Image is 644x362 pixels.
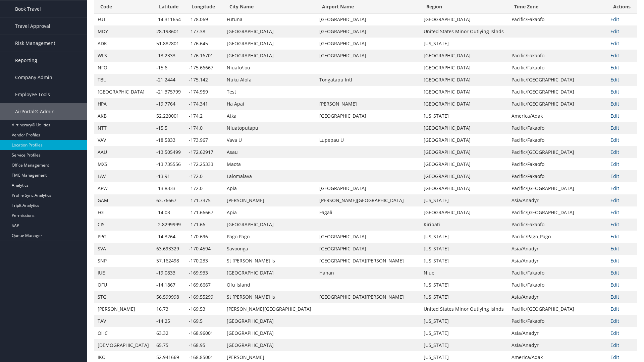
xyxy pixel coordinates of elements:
[185,255,223,267] td: -170.233
[15,18,50,35] span: Travel Approval
[94,0,153,13] th: Code: activate to sort column ascending
[223,50,316,62] td: [GEOGRAPHIC_DATA]
[94,339,153,351] td: [DEMOGRAPHIC_DATA]
[508,243,607,255] td: Asia/Anadyr
[610,233,619,240] a: Edit
[610,330,619,336] a: Edit
[508,146,607,158] td: Pacific/[GEOGRAPHIC_DATA]
[223,146,316,158] td: Asau
[153,255,185,267] td: 57.162498
[153,194,185,206] td: 63.76667
[316,134,420,146] td: Lupepau U
[223,134,316,146] td: Vava U
[15,1,41,17] span: Book Travel
[508,122,607,134] td: Pacific/Fakaofo
[508,13,607,25] td: Pacific/Fakaofo
[185,38,223,50] td: -176.645
[508,255,607,267] td: Asia/Anadyr
[223,267,316,279] td: [GEOGRAPHIC_DATA]
[153,219,185,231] td: -2.8299999
[185,267,223,279] td: -169.933
[223,303,316,315] td: [PERSON_NAME][GEOGRAPHIC_DATA]
[153,279,185,291] td: -14.1867
[508,134,607,146] td: Pacific/Fakaofo
[185,25,223,38] td: -177.38
[223,62,316,74] td: Niuafo\'ou
[607,0,637,13] th: Actions
[610,342,619,348] a: Edit
[316,182,420,194] td: [GEOGRAPHIC_DATA]
[185,279,223,291] td: -169.6667
[223,74,316,86] td: Nuku Alofa
[610,76,619,83] a: Edit
[508,219,607,231] td: Pacific/Fakaofo
[316,206,420,219] td: Fagali
[185,327,223,339] td: -168.96001
[223,170,316,182] td: Lalomalava
[94,219,153,231] td: CIS
[508,339,607,351] td: Asia/Anadyr
[94,50,153,62] td: WLS
[223,13,316,25] td: Futuna
[508,98,607,110] td: Pacific/[GEOGRAPHIC_DATA]
[153,38,185,50] td: 51.882801
[153,134,185,146] td: -18.5833
[223,122,316,134] td: Niuatoputapu
[153,13,185,25] td: -14.311654
[610,282,619,288] a: Edit
[508,231,607,243] td: Pacific/Pago_Pago
[153,62,185,74] td: -15.6
[153,339,185,351] td: 65.75
[610,245,619,252] a: Edit
[185,182,223,194] td: -172.0
[15,103,55,120] span: AirPortal® Admin
[223,219,316,231] td: [GEOGRAPHIC_DATA]
[610,137,619,143] a: Edit
[94,98,153,110] td: HPA
[223,206,316,219] td: Apia
[316,0,420,13] th: Airport Name: activate to sort column ascending
[94,182,153,194] td: APW
[94,206,153,219] td: FGI
[610,221,619,228] a: Edit
[610,52,619,59] a: Edit
[508,206,607,219] td: Pacific/[GEOGRAPHIC_DATA]
[153,122,185,134] td: -15.5
[94,267,153,279] td: IUE
[223,182,316,194] td: Apia
[185,243,223,255] td: -170.4594
[223,194,316,206] td: [PERSON_NAME]
[316,13,420,25] td: [GEOGRAPHIC_DATA]
[223,255,316,267] td: St [PERSON_NAME] Is
[94,86,153,98] td: [GEOGRAPHIC_DATA]
[94,255,153,267] td: SNP
[223,243,316,255] td: Savoonga
[508,303,607,315] td: Pacific/[GEOGRAPHIC_DATA]
[420,38,508,50] td: [US_STATE]
[420,134,508,146] td: [GEOGRAPHIC_DATA]
[153,110,185,122] td: 52.220001
[508,194,607,206] td: Asia/Anadyr
[610,101,619,107] a: Edit
[94,170,153,182] td: LAV
[508,267,607,279] td: Pacific/Fakaofo
[153,50,185,62] td: -13.2333
[94,158,153,170] td: MXS
[94,134,153,146] td: VAV
[610,161,619,167] a: Edit
[508,62,607,74] td: Pacific/Fakaofo
[420,74,508,86] td: [GEOGRAPHIC_DATA]
[223,0,316,13] th: City Name: activate to sort column ascending
[610,318,619,324] a: Edit
[153,158,185,170] td: -13.735556
[420,303,508,315] td: United States Minor Outlying Islnds
[223,231,316,243] td: Pago Pago
[316,243,420,255] td: [GEOGRAPHIC_DATA]
[508,182,607,194] td: Pacific/[GEOGRAPHIC_DATA]
[610,269,619,276] a: Edit
[610,306,619,312] a: Edit
[316,74,420,86] td: Tongatapu Intl
[610,16,619,22] a: Edit
[185,206,223,219] td: -171.66667
[94,38,153,50] td: ADK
